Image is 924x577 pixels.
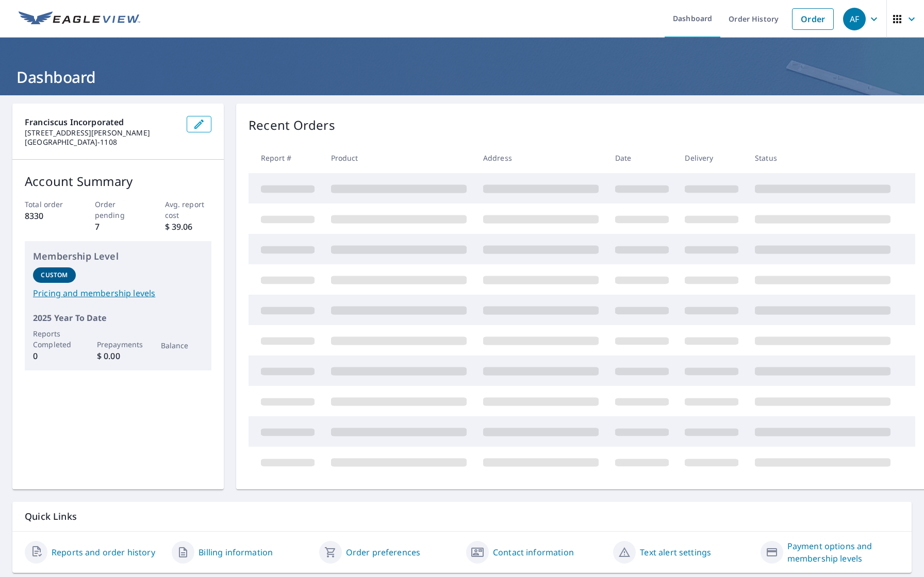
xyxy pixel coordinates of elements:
p: Membership Level [33,249,203,263]
th: Date [607,143,677,173]
div: AF [843,8,866,30]
p: Recent Orders [249,116,335,134]
p: 2025 Year To Date [33,312,203,324]
th: Address [475,143,607,173]
a: Pricing and membership levels [33,287,203,299]
a: Order preferences [346,546,421,558]
a: Contact information [493,546,574,558]
h1: Dashboard [12,66,912,88]
p: $ 0.00 [97,350,140,362]
p: Account Summary [25,172,211,191]
th: Product [323,143,475,173]
p: Custom [41,270,68,280]
a: Order [792,8,834,30]
th: Report # [249,143,323,173]
p: Franciscus Incorporated [25,116,178,128]
p: Order pending [95,199,142,220]
a: Billing information [199,546,273,558]
th: Status [747,143,899,173]
p: Quick Links [25,510,899,523]
a: Reports and order history [52,546,155,558]
p: 8330 [25,210,72,222]
p: [GEOGRAPHIC_DATA]-1108 [25,138,178,147]
p: [STREET_ADDRESS][PERSON_NAME] [25,128,178,138]
p: 0 [33,350,76,362]
p: Total order [25,199,72,210]
img: EV Logo [19,11,140,27]
p: Prepayments [97,339,140,350]
p: Balance [161,340,204,351]
p: Reports Completed [33,328,76,350]
a: Text alert settings [640,546,711,558]
p: Avg. report cost [165,199,212,220]
p: $ 39.06 [165,220,212,233]
p: 7 [95,220,142,233]
th: Delivery [676,143,747,173]
a: Payment options and membership levels [787,540,899,565]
